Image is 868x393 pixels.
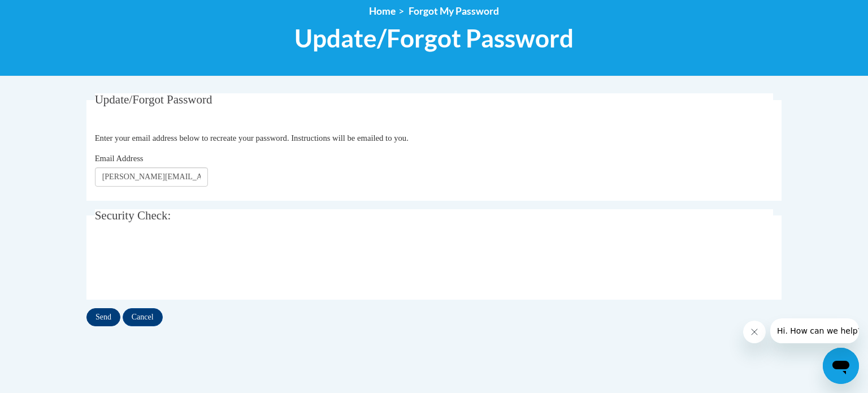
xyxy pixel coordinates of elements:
span: Enter your email address below to recreate your password. Instructions will be emailed to you. [95,133,409,142]
span: Update/Forgot Password [95,93,212,106]
span: Update/Forgot Password [294,23,574,53]
input: Cancel [123,308,163,326]
span: Security Check: [95,209,171,222]
iframe: Button to launch messaging window [823,348,859,384]
span: Hi. How can we help? [7,8,92,17]
a: Home [369,5,396,17]
iframe: Close message [743,321,766,343]
span: Email Address [95,154,144,163]
iframe: reCAPTCHA [95,241,267,286]
input: Send [86,308,120,326]
iframe: Message from company [770,318,859,343]
span: Forgot My Password [409,5,499,17]
input: Email [95,167,208,187]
